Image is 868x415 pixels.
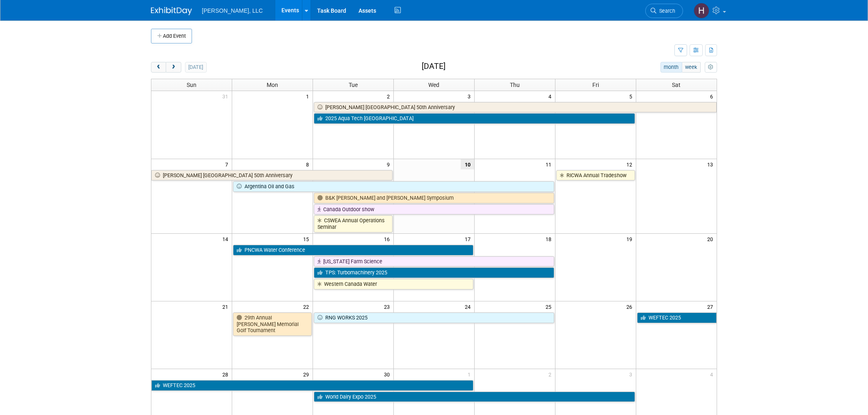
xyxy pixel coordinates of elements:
[660,62,682,73] button: month
[383,301,393,312] span: 23
[314,204,554,215] a: Canada Outdoor show
[626,159,636,169] span: 12
[545,159,555,169] span: 11
[314,193,554,203] a: B&K [PERSON_NAME] and [PERSON_NAME] Symposium
[314,312,554,323] a: RNG WORKS 2025
[706,159,717,169] span: 13
[314,102,717,113] a: [PERSON_NAME] [GEOGRAPHIC_DATA] 50th Anniversary
[151,380,473,391] a: WEFTEC 2025
[705,62,717,73] button: myCustomButton
[556,170,635,181] a: RICWA Annual Tradeshow
[302,234,313,244] span: 15
[233,312,312,336] a: 29th Annual [PERSON_NAME] Memorial Golf Tournament
[694,3,709,18] img: Hannah Mulholland
[166,62,181,73] button: next
[224,159,232,169] span: 7
[461,159,474,169] span: 10
[422,62,445,71] h2: [DATE]
[464,301,474,312] span: 24
[151,7,192,15] img: ExhibitDay
[467,91,474,101] span: 3
[709,91,717,101] span: 6
[233,181,554,192] a: Argentina Oil and Gas
[305,159,313,169] span: 8
[302,301,313,312] span: 22
[314,392,635,402] a: World Dairy Expo 2025
[151,62,166,73] button: prev
[383,234,393,244] span: 16
[314,267,554,278] a: TPS: Turbomachinery 2025
[386,91,393,101] span: 2
[151,170,393,181] a: [PERSON_NAME] [GEOGRAPHIC_DATA] 50th Anniversary
[706,301,717,312] span: 27
[386,159,393,169] span: 9
[708,65,713,70] i: Personalize Calendar
[637,312,717,323] a: WEFTEC 2025
[645,4,683,18] a: Search
[187,82,196,88] span: Sun
[314,279,473,290] a: Western Canada Water
[510,82,520,88] span: Thu
[548,369,555,379] span: 2
[222,234,232,244] span: 14
[222,369,232,379] span: 28
[314,113,635,124] a: 2025 Aqua Tech [GEOGRAPHIC_DATA]
[383,369,393,379] span: 30
[682,62,701,73] button: week
[428,82,439,88] span: Wed
[706,234,717,244] span: 20
[628,369,636,379] span: 3
[222,301,232,312] span: 21
[314,215,393,232] a: CSWEA Annual Operations Seminar
[185,62,207,73] button: [DATE]
[202,7,263,14] span: [PERSON_NAME], LLC
[628,91,636,101] span: 5
[222,91,232,101] span: 31
[151,29,192,43] button: Add Event
[656,8,675,14] span: Search
[302,369,313,379] span: 29
[545,301,555,312] span: 25
[548,91,555,101] span: 4
[467,369,474,379] span: 1
[626,234,636,244] span: 19
[592,82,599,88] span: Fri
[267,82,278,88] span: Mon
[464,234,474,244] span: 17
[709,369,717,379] span: 4
[626,301,636,312] span: 26
[672,82,681,88] span: Sat
[545,234,555,244] span: 18
[233,245,473,255] a: PNCWA Water Conference
[305,91,313,101] span: 1
[314,256,554,267] a: [US_STATE] Farm Science
[349,82,358,88] span: Tue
